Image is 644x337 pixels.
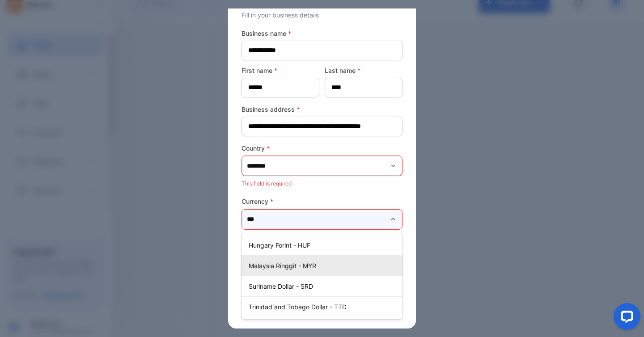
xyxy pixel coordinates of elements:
[241,29,402,38] label: Business name
[249,282,399,291] p: Suriname Dollar - SRD
[241,10,402,20] p: Fill in your business details
[241,197,402,206] label: Currency
[241,105,402,114] label: Business address
[241,232,402,243] p: This field is required
[249,302,399,312] p: Trinidad and Tobago Dollar - TTD
[241,143,402,153] label: Country
[241,178,402,190] p: This field is required
[249,240,399,250] p: Hungary Forint - HUF
[249,261,399,270] p: Malaysia Ringgit - MYR
[241,66,319,75] label: First name
[606,299,644,337] iframe: LiveChat chat widget
[325,66,402,75] label: Last name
